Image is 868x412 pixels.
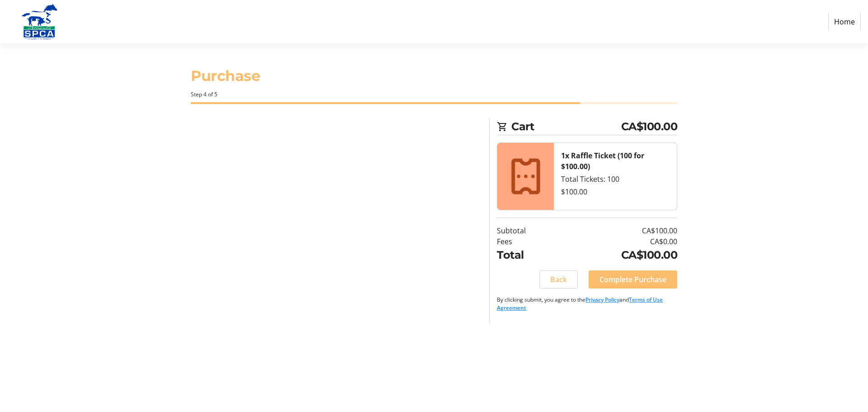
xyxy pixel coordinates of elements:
div: $100.00 [561,186,670,197]
h1: Purchase [191,65,677,87]
div: Total Tickets: 100 [561,174,670,185]
span: Back [550,274,567,285]
td: Subtotal [497,225,558,236]
td: CA$100.00 [558,225,677,236]
button: Back [539,270,578,289]
span: CA$100.00 [621,118,678,135]
span: Cart [511,118,621,135]
a: Home [828,13,861,30]
button: Complete Purchase [589,270,677,289]
strong: 1x Raffle Ticket (100 for $100.00) [561,151,644,171]
a: Terms of Use Agreement [497,296,663,312]
p: By clicking submit, you agree to the and [497,296,677,312]
img: Alberta SPCA's Logo [7,4,71,40]
td: CA$100.00 [558,247,677,263]
a: Privacy Policy [585,296,619,303]
span: Complete Purchase [599,274,666,285]
td: Total [497,247,558,263]
div: Step 4 of 5 [191,90,677,99]
td: Fees [497,236,558,247]
td: CA$0.00 [558,236,677,247]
